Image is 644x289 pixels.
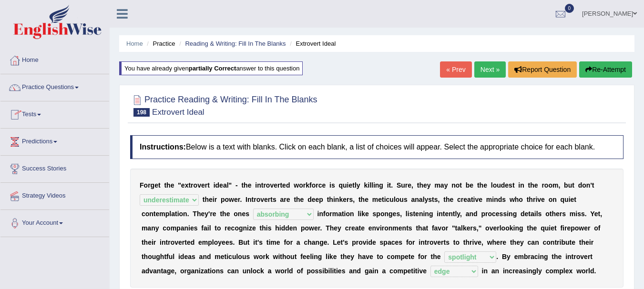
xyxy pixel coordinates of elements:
[207,181,210,189] b: t
[453,210,455,218] b: t
[316,181,318,189] b: r
[201,181,205,189] b: e
[396,196,400,203] b: o
[205,181,207,189] b: r
[480,181,484,189] b: h
[527,196,529,203] b: t
[379,181,383,189] b: g
[319,210,323,218] b: n
[373,210,377,218] b: s
[380,210,385,218] b: o
[343,196,347,203] b: e
[530,181,534,189] b: h
[165,210,170,218] b: p
[234,196,238,203] b: e
[564,181,568,189] b: b
[226,210,230,218] b: e
[491,181,493,189] b: l
[238,210,242,218] b: n
[221,196,225,203] b: p
[389,196,394,203] b: u
[152,108,204,117] small: Extrovert Ideal
[519,196,523,203] b: o
[592,181,594,189] b: t
[286,181,290,189] b: d
[409,210,413,218] b: s
[400,210,402,218] b: ,
[450,196,453,203] b: e
[0,210,109,234] a: Your Account
[405,181,408,189] b: r
[520,181,524,189] b: n
[0,129,109,152] a: Predictions
[181,181,185,189] b: e
[235,181,238,189] b: -
[238,196,240,203] b: r
[578,181,583,189] b: d
[287,39,336,48] li: Extrovert Ideal
[467,196,471,203] b: a
[209,196,213,203] b: e
[144,181,148,189] b: o
[280,196,284,203] b: a
[240,196,242,203] b: .
[586,181,591,189] b: n
[171,210,175,218] b: a
[529,196,533,203] b: h
[564,196,569,203] b: u
[508,61,577,78] button: Report Question
[463,196,467,203] b: e
[294,196,296,203] b: t
[329,181,331,189] b: i
[213,210,216,218] b: e
[466,210,470,218] b: a
[329,196,333,203] b: h
[427,181,431,189] b: y
[193,210,197,218] b: T
[582,181,586,189] b: o
[368,181,369,189] b: i
[361,196,365,203] b: h
[401,181,405,189] b: u
[355,181,357,189] b: l
[365,196,368,203] b: e
[411,196,415,203] b: a
[423,210,425,218] b: i
[460,181,462,189] b: t
[443,196,446,203] b: t
[419,196,423,203] b: a
[294,181,299,189] b: w
[203,196,205,203] b: t
[558,181,560,189] b: ,
[133,108,150,117] span: 198
[155,210,159,218] b: e
[369,181,371,189] b: l
[497,181,501,189] b: u
[148,181,150,189] b: r
[494,196,498,203] b: n
[0,101,109,125] a: Tests
[502,196,506,203] b: s
[549,196,553,203] b: o
[375,181,379,189] b: n
[393,210,397,218] b: e
[537,196,541,203] b: v
[309,181,312,189] b: f
[151,181,155,189] b: g
[338,210,342,218] b: a
[149,210,153,218] b: n
[220,210,222,218] b: t
[477,181,480,189] b: t
[475,196,479,203] b: v
[461,196,463,203] b: r
[225,196,229,203] b: o
[0,74,109,98] a: Practice Questions
[219,181,223,189] b: e
[473,196,475,203] b: i
[214,181,215,189] b: i
[241,181,244,189] b: t
[347,196,349,203] b: r
[358,196,361,203] b: t
[164,181,166,189] b: t
[444,181,448,189] b: y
